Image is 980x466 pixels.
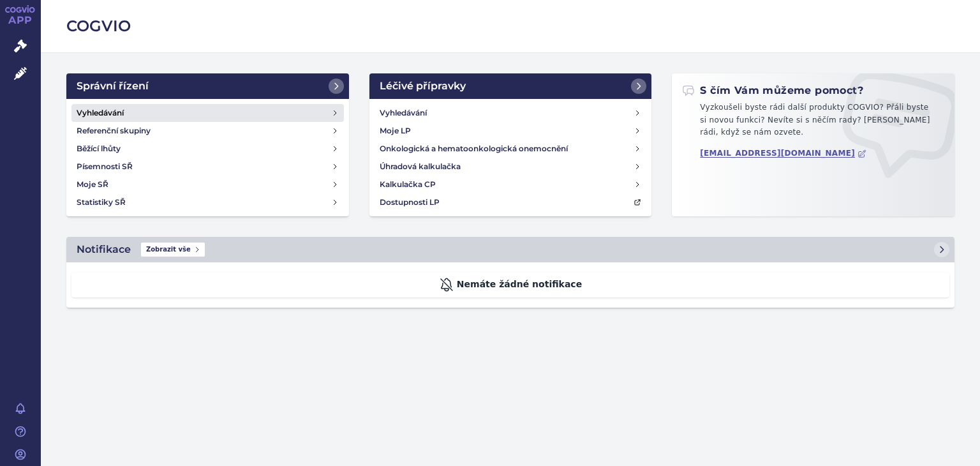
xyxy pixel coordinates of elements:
[77,196,126,209] h4: Statistiky SŘ
[375,158,647,176] a: Úhradová kalkulačka
[77,107,124,119] h4: Vyhledávání
[66,73,349,99] a: Správní řízení
[375,176,647,193] a: Kalkulačka CP
[77,142,121,155] h4: Běžící lhůty
[71,140,344,158] a: Běžící lhůty
[71,273,949,297] div: Nemáte žádné notifikace
[77,160,133,173] h4: Písemnosti SŘ
[682,101,944,144] p: Vyzkoušeli byste rádi další produkty COGVIO? Přáli byste si novou funkci? Nevíte si s něčím rady?...
[66,237,954,262] a: NotifikaceZobrazit vše
[380,178,436,191] h4: Kalkulačka CP
[141,243,205,257] span: Zobrazit vše
[77,79,149,94] h2: Správní řízení
[375,104,647,122] a: Vyhledávání
[71,193,344,211] a: Statistiky SŘ
[369,73,652,99] a: Léčivé přípravky
[375,193,647,211] a: Dostupnosti LP
[380,79,466,94] h2: Léčivé přípravky
[71,158,344,176] a: Písemnosti SŘ
[375,122,647,140] a: Moje LP
[71,176,344,193] a: Moje SŘ
[77,178,108,191] h4: Moje SŘ
[71,104,344,122] a: Vyhledávání
[380,107,427,119] h4: Vyhledávání
[700,149,866,158] a: [EMAIL_ADDRESS][DOMAIN_NAME]
[77,124,151,137] h4: Referenční skupiny
[66,15,954,37] h2: COGVIO
[380,160,461,173] h4: Úhradová kalkulačka
[380,124,411,137] h4: Moje LP
[380,142,568,155] h4: Onkologická a hematoonkologická onemocnění
[380,196,440,209] h4: Dostupnosti LP
[682,84,863,98] h2: S čím Vám můžeme pomoct?
[375,140,647,158] a: Onkologická a hematoonkologická onemocnění
[71,122,344,140] a: Referenční skupiny
[77,242,131,257] h2: Notifikace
